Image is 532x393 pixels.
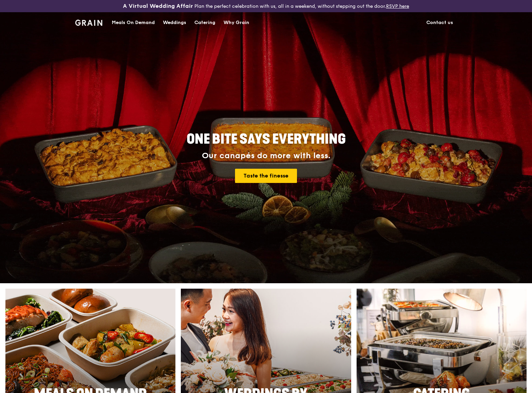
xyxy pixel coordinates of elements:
[190,13,219,33] a: Catering
[386,3,409,9] a: RSVP here
[422,13,457,33] a: Contact us
[187,131,346,147] span: ONE BITE SAYS EVERYTHING
[219,13,253,33] a: Why Grain
[75,12,103,32] a: GrainGrain
[89,3,443,9] div: Plan the perfect celebration with us, all in a weekend, without stepping out the door.
[194,13,215,33] div: Catering
[112,13,155,33] div: Meals On Demand
[123,3,193,9] h3: A Virtual Wedding Affair
[163,13,186,33] div: Weddings
[75,20,103,26] img: Grain
[159,13,190,33] a: Weddings
[235,169,297,183] a: Taste the finesse
[224,13,249,33] div: Why Grain
[144,151,388,161] div: Our canapés do more with less.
